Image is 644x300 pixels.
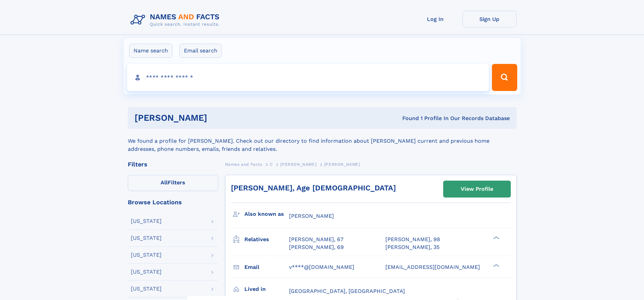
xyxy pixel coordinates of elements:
[131,286,162,292] div: [US_STATE]
[127,64,489,91] input: search input
[244,261,289,273] h3: Email
[492,263,500,268] div: ❯
[385,244,439,251] a: [PERSON_NAME], 35
[289,288,405,294] span: [GEOGRAPHIC_DATA], [GEOGRAPHIC_DATA]
[492,64,517,91] button: Search Button
[289,213,334,219] span: [PERSON_NAME]
[128,129,517,153] div: We found a profile for [PERSON_NAME]. Check out our directory to find information about [PERSON_N...
[161,179,168,186] span: All
[244,283,289,295] h3: Lived in
[131,269,162,275] div: [US_STATE]
[280,162,316,167] span: [PERSON_NAME]
[289,236,343,243] a: [PERSON_NAME], 67
[280,160,316,168] a: [PERSON_NAME]
[385,236,440,243] a: [PERSON_NAME], 98
[128,161,218,167] div: Filters
[408,11,462,27] a: Log In
[231,184,396,192] a: [PERSON_NAME], Age [DEMOGRAPHIC_DATA]
[324,162,360,167] span: [PERSON_NAME]
[128,199,218,205] div: Browse Locations
[128,175,218,191] label: Filters
[289,244,344,251] a: [PERSON_NAME], 69
[270,162,273,167] span: C
[385,264,480,270] span: [EMAIL_ADDRESS][DOMAIN_NAME]
[444,181,510,197] a: View Profile
[462,11,517,27] a: Sign Up
[305,115,510,122] div: Found 1 Profile In Our Records Database
[244,208,289,220] h3: Also known as
[225,160,262,168] a: Names and Facts
[131,235,162,241] div: [US_STATE]
[128,11,225,29] img: Logo Names and Facts
[131,218,162,224] div: [US_STATE]
[180,44,222,58] label: Email search
[129,44,172,58] label: Name search
[270,160,273,168] a: C
[461,181,493,197] div: View Profile
[492,236,500,240] div: ❯
[244,234,289,245] h3: Relatives
[135,114,305,122] h1: [PERSON_NAME]
[131,252,162,258] div: [US_STATE]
